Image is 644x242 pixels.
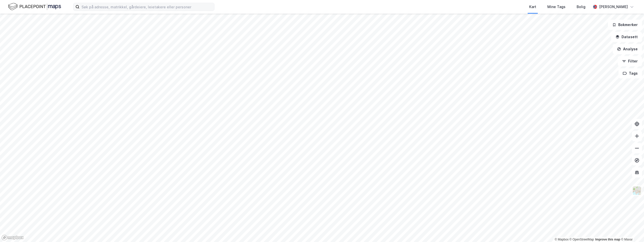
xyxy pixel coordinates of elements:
[619,218,644,242] iframe: Chat Widget
[599,4,628,10] div: [PERSON_NAME]
[595,238,620,241] a: Improve this map
[2,235,24,240] a: Mapbox homepage
[570,238,594,241] a: OpenStreetMap
[608,20,642,30] button: Bokmerker
[611,32,642,42] button: Datasett
[547,4,566,10] div: Mine Tags
[613,44,642,54] button: Analyse
[619,218,644,242] div: Kontrollprogram for chat
[529,4,536,10] div: Kart
[555,238,569,241] a: Mapbox
[619,68,642,78] button: Tags
[79,3,214,11] input: Søk på adresse, matrikkel, gårdeiere, leietakere eller personer
[618,56,642,66] button: Filter
[8,2,61,11] img: logo.f888ab2527a4732fd821a326f86c7f29.svg
[632,186,642,195] img: Z
[577,4,585,10] div: Bolig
